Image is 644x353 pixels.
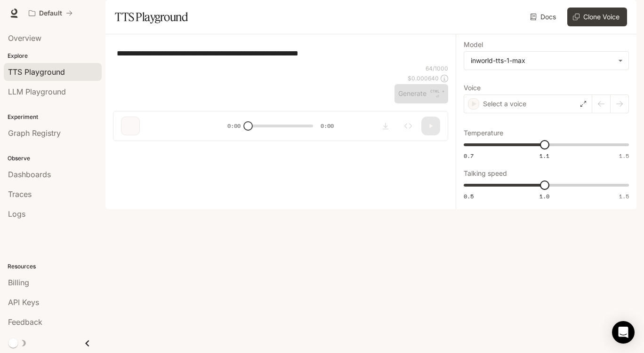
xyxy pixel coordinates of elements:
p: Talking speed [464,170,507,177]
a: Docs [528,8,560,26]
p: 64 / 1000 [426,64,448,72]
button: All workspaces [24,4,77,23]
p: Default [39,9,62,17]
button: Clone Voice [567,8,627,26]
p: Temperature [464,130,503,136]
span: 0.5 [464,192,474,200]
p: Model [464,41,483,48]
div: inworld-tts-1-max [464,52,628,70]
div: Open Intercom Messenger [612,321,635,344]
span: 0.7 [464,152,474,160]
span: 1.0 [539,192,549,200]
p: Voice [464,85,481,91]
h1: TTS Playground [115,8,188,26]
p: $ 0.000640 [408,74,439,82]
span: 1.5 [619,192,629,200]
p: Select a voice [483,99,526,109]
span: 1.1 [539,152,549,160]
div: inworld-tts-1-max [471,56,613,65]
span: 1.5 [619,152,629,160]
